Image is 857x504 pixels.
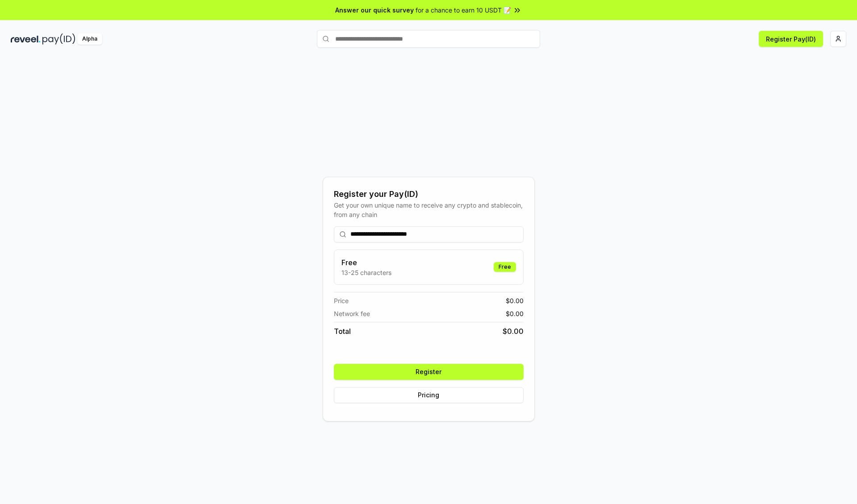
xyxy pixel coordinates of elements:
[77,33,102,45] div: Alpha
[334,296,349,305] span: Price
[335,5,414,15] span: Answer our quick survey
[506,296,524,305] span: $ 0.00
[503,326,524,337] span: $ 0.00
[759,31,823,47] button: Register Pay(ID)
[494,262,516,272] div: Free
[416,5,511,15] span: for a chance to earn 10 USDT 📝
[334,188,524,200] div: Register your Pay(ID)
[341,257,391,268] h3: Free
[334,309,370,318] span: Network fee
[334,326,351,337] span: Total
[42,33,75,45] img: pay_id
[506,309,524,318] span: $ 0.00
[334,200,524,219] div: Get your own unique name to receive any crypto and stablecoin, from any chain
[334,364,524,380] button: Register
[11,33,41,45] img: reveel_dark
[341,268,391,277] p: 13-25 characters
[334,387,524,403] button: Pricing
